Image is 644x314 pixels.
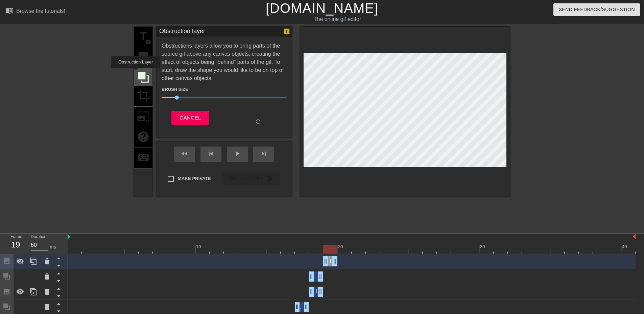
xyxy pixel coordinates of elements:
[196,243,202,250] div: 10
[31,235,46,239] label: Duration
[180,113,201,122] span: Cancel
[317,273,324,280] span: drag_handle
[171,111,209,125] button: Cancel
[322,258,329,265] span: drag_handle
[162,42,287,125] div: Obstructions layers allow you to bring parts of the source gif above any canvas objects, creating...
[553,3,640,16] button: Send Feedback/Suggestion
[559,5,635,14] span: Send Feedback/Suggestion
[159,27,205,37] div: Obstruction layer
[50,243,56,251] div: ms
[338,243,344,250] div: 20
[181,150,189,158] span: fast_rewind
[294,304,301,310] span: drag_handle
[5,6,14,15] span: menu_book
[303,304,310,310] span: drag_handle
[218,15,457,23] div: The online gif editor
[308,288,315,295] span: drag_handle
[16,8,65,14] div: Browse the tutorials!
[480,243,486,250] div: 30
[266,1,378,16] a: [DOMAIN_NAME]
[331,258,338,265] span: drag_handle
[5,234,26,253] div: Frame
[260,150,268,158] span: skip_next
[633,234,636,239] img: bound-end.png
[317,288,324,295] span: drag_handle
[308,273,315,280] span: drag_handle
[233,150,241,158] span: play_arrow
[10,239,21,251] div: 19
[207,150,215,158] span: skip_previous
[162,86,188,93] label: Brush Size
[622,243,628,250] div: 40
[178,175,211,182] span: Make Private
[5,6,65,17] a: Browse the tutorials!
